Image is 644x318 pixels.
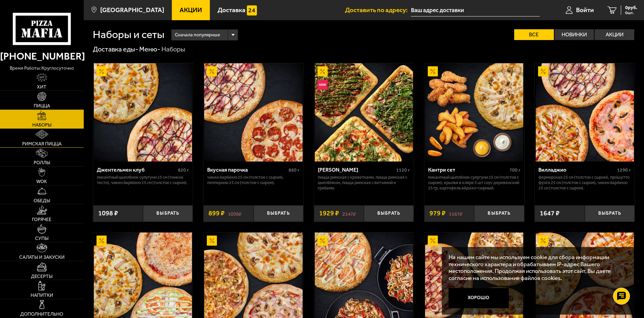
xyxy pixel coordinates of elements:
div: Вилладжио [538,167,615,173]
span: WOK [36,179,47,184]
button: Выбрать [254,205,303,222]
span: Сначала популярные [175,29,220,41]
img: Кантри сет [425,63,523,162]
img: Акционный [97,66,107,76]
a: АкционныйДжентельмен клуб [93,63,193,162]
span: 0 шт. [625,11,637,15]
a: АкционныйНовинкаМама Миа [314,63,414,162]
div: Джентельмен клуб [97,167,177,173]
span: Хит [37,85,46,90]
a: АкционныйВилладжио [535,63,635,162]
button: Выбрать [143,205,193,222]
span: 1929 ₽ [319,210,339,217]
h1: Наборы и сеты [93,29,164,40]
span: Римская пицца [22,142,62,146]
img: Акционный [538,236,548,246]
img: 15daf4d41897b9f0e9f617042186c801.svg [247,5,257,15]
span: Акции [180,7,202,13]
img: Акционный [317,66,328,76]
span: 860 г [289,167,300,173]
p: Фермерская 25 см (толстое с сыром), Прошутто Фунги 25 см (толстое с сыром), Чикен Барбекю 25 см (... [538,175,631,191]
div: Вкусная парочка [207,167,287,173]
span: Дополнительно [20,312,63,317]
span: 1290 г [617,167,631,173]
p: На нашем сайте мы используем cookie для сбора информации технического характера и обрабатываем IP... [449,254,624,282]
img: Акционный [428,66,438,76]
span: 1120 г [396,167,410,173]
img: Новинка [317,80,328,90]
div: [PERSON_NAME] [318,167,395,173]
img: Акционный [317,236,328,246]
span: 979 ₽ [429,210,446,217]
img: Акционный [207,236,217,246]
span: 700 г [509,167,521,173]
label: Все [514,29,554,40]
span: Доставить по адресу: [345,7,411,13]
span: Напитки [31,293,53,298]
a: АкционныйКантри сет [424,63,524,162]
img: Вкусная парочка [204,63,302,162]
s: 1167 ₽ [449,210,462,217]
p: Чикен Барбекю 25 см (толстое с сыром), Пепперони 25 см (толстое с сыром). [207,175,300,185]
img: Мама Миа [315,63,413,162]
span: 899 ₽ [209,210,225,217]
label: Акции [595,29,634,40]
p: Пикантный цыплёнок сулугуни 25 см (толстое с сыром), крылья в кляре 5 шт соус деревенский 25 гр, ... [428,175,521,191]
span: Салаты и закуски [19,255,65,260]
a: Меню- [139,45,160,53]
span: 820 г [178,167,189,173]
img: Акционный [97,236,107,246]
img: Джентельмен клуб [94,63,192,162]
span: Роллы [34,161,50,165]
img: Вилладжио [536,63,634,162]
div: Кантри сет [428,167,508,173]
s: 1098 ₽ [228,210,241,217]
span: [GEOGRAPHIC_DATA] [100,7,164,13]
div: Наборы [161,45,185,54]
img: Акционный [207,66,217,76]
img: Акционный [428,236,438,246]
span: 1647 ₽ [540,210,560,217]
button: Выбрать [474,205,524,222]
span: 0 руб. [625,5,637,10]
button: Хорошо [449,288,509,308]
label: Новинки [555,29,594,40]
img: Акционный [538,66,548,76]
p: Пикантный цыплёнок сулугуни 25 см (тонкое тесто), Чикен Барбекю 25 см (толстое с сыром). [97,175,189,185]
span: Супы [35,236,48,241]
span: Горячее [32,217,51,222]
span: Десерты [31,274,52,279]
span: Обеды [34,199,50,203]
a: АкционныйВкусная парочка [203,63,303,162]
a: Доставка еды- [93,45,138,53]
span: Пицца [34,104,50,108]
button: Выбрать [364,205,414,222]
p: Пицца Римская с креветками, Пицца Римская с цыплёнком, Пицца Римская с ветчиной и грибами. [318,175,410,191]
span: Войти [576,7,594,13]
s: 2147 ₽ [342,210,356,217]
button: Выбрать [585,205,635,222]
input: Ваш адрес доставки [411,4,540,16]
span: Наборы [32,123,51,128]
span: 1098 ₽ [98,210,118,217]
span: Доставка [218,7,245,13]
